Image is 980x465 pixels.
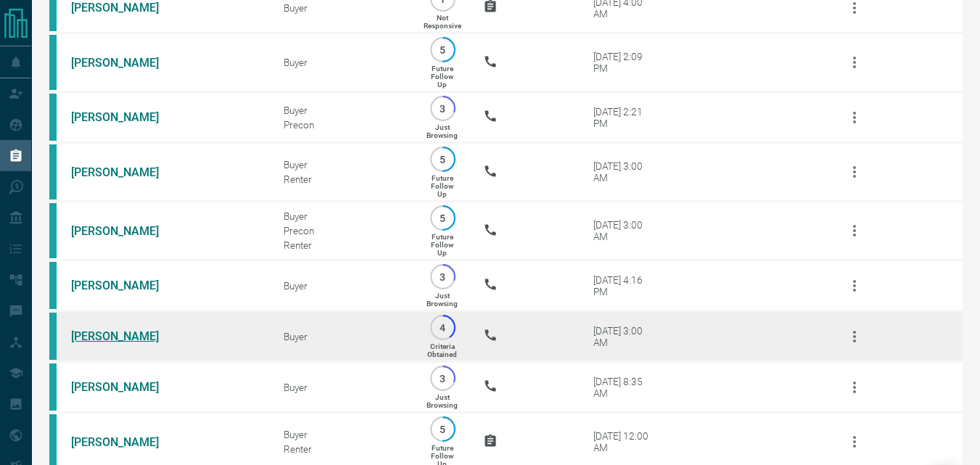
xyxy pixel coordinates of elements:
[71,56,180,70] a: [PERSON_NAME]
[284,210,402,222] div: Buyer
[284,280,402,292] div: Buyer
[71,110,180,124] a: [PERSON_NAME]
[593,325,655,348] div: [DATE] 3:00 AM
[284,225,402,236] div: Precon
[427,292,458,308] p: Just Browsing
[437,154,448,165] p: 5
[49,35,57,90] div: condos.ca
[284,429,402,440] div: Buyer
[593,430,655,453] div: [DATE] 12:00 AM
[49,262,57,309] div: condos.ca
[437,44,448,55] p: 5
[284,331,402,342] div: Buyer
[424,14,461,30] p: Not Responsive
[71,224,180,238] a: [PERSON_NAME]
[427,123,458,139] p: Just Browsing
[427,393,458,409] p: Just Browsing
[437,424,448,435] p: 5
[49,94,57,141] div: condos.ca
[284,104,402,116] div: Buyer
[71,435,180,449] a: [PERSON_NAME]
[431,174,453,198] p: Future Follow Up
[284,239,402,251] div: Renter
[437,373,448,384] p: 3
[431,65,453,89] p: Future Follow Up
[284,173,402,185] div: Renter
[593,51,655,74] div: [DATE] 2:09 PM
[593,376,655,399] div: [DATE] 8:35 AM
[284,119,402,131] div: Precon
[437,103,448,114] p: 3
[437,271,448,282] p: 3
[71,279,180,292] a: [PERSON_NAME]
[71,1,180,15] a: [PERSON_NAME]
[427,342,457,358] p: Criteria Obtained
[71,329,180,343] a: [PERSON_NAME]
[71,165,180,179] a: [PERSON_NAME]
[284,443,402,455] div: Renter
[49,144,57,199] div: condos.ca
[284,2,402,14] div: Buyer
[284,382,402,393] div: Buyer
[284,159,402,170] div: Buyer
[49,203,57,258] div: condos.ca
[437,322,448,333] p: 4
[593,274,655,297] div: [DATE] 4:16 PM
[49,313,57,360] div: condos.ca
[593,106,655,129] div: [DATE] 2:21 PM
[593,160,655,184] div: [DATE] 3:00 AM
[49,363,57,411] div: condos.ca
[437,213,448,223] p: 5
[71,380,180,394] a: [PERSON_NAME]
[431,233,453,257] p: Future Follow Up
[284,57,402,68] div: Buyer
[593,219,655,242] div: [DATE] 3:00 AM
